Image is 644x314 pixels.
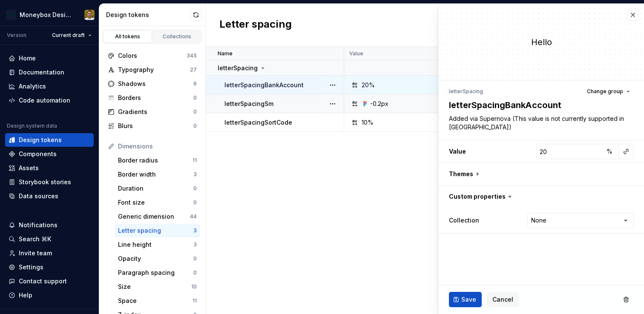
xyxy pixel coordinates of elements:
[193,171,197,178] div: 3
[447,97,632,113] textarea: letterSpacingBankAccount
[5,189,94,203] a: Data sources
[19,68,64,77] div: Documentation
[461,295,476,304] span: Save
[19,277,67,285] div: Contact support
[193,227,197,234] div: 3
[449,292,482,307] button: Save
[115,294,200,308] a: Space11
[218,64,258,72] p: letterSpacing
[118,66,190,74] div: Typography
[362,118,374,127] div: 10%
[5,147,94,161] a: Components
[193,185,197,192] div: 0
[187,52,197,59] div: 345
[193,123,197,129] div: 0
[5,133,94,147] a: Design tokens
[219,17,292,33] h2: Letter spacing
[104,77,200,91] a: Shadows6
[118,240,193,249] div: Line height
[115,154,200,167] a: Border radius11
[5,288,94,302] button: Help
[191,283,197,290] div: 10
[193,199,197,206] div: 0
[104,105,200,119] a: Gradients0
[118,108,193,116] div: Gradients
[104,91,200,105] a: Borders0
[115,252,200,265] a: Opacity0
[536,144,604,159] input: 0
[5,260,94,274] a: Settings
[106,11,190,19] div: Design tokens
[118,80,193,88] div: Shadows
[118,142,197,151] div: Dimensions
[19,178,71,186] div: Storybook stories
[5,218,94,232] button: Notifications
[224,118,292,127] p: letterSpacingSortCode
[487,292,519,307] button: Cancel
[224,81,304,89] p: letterSpacingBankAccount
[607,148,612,155] span: %
[118,170,193,179] div: Border width
[349,50,363,57] p: Value
[106,33,149,40] div: All tokens
[19,150,57,158] div: Components
[48,29,95,41] button: Current draft
[5,246,94,260] a: Invite team
[492,295,513,304] span: Cancel
[193,157,197,164] div: 11
[104,49,200,63] a: Colors345
[193,241,197,248] div: 3
[118,254,193,263] div: Opacity
[5,51,94,65] a: Home
[118,297,193,305] div: Space
[5,175,94,189] a: Storybook stories
[115,280,200,294] a: Size10
[19,221,57,229] div: Notifications
[370,100,388,108] div: -0.2px
[7,32,26,39] div: Version
[193,269,197,276] div: 0
[5,232,94,246] button: Search ⌘K
[447,113,632,133] textarea: Added via Supernova (This value is not currently supported in [GEOGRAPHIC_DATA])
[115,182,200,195] a: Duration0
[193,108,197,115] div: 0
[19,54,36,63] div: Home
[19,291,32,300] div: Help
[104,119,200,133] a: Blurs0
[5,66,94,79] a: Documentation
[5,80,94,93] a: Analytics
[115,168,200,181] a: Border width3
[218,50,233,57] p: Name
[115,266,200,280] a: Paragraph spacing0
[439,36,644,48] div: Hello
[362,81,375,89] div: 20%
[449,88,483,94] li: letterSpacing
[118,94,193,102] div: Borders
[20,11,74,19] div: Moneybox Design System
[156,33,198,40] div: Collections
[5,94,94,107] a: Code automation
[118,122,193,130] div: Blurs
[587,88,623,95] span: Change group
[19,192,58,200] div: Data sources
[115,224,200,237] a: Letter spacing3
[2,6,97,24] button: Moneybox Design SystemJamie
[118,212,190,221] div: Generic dimension
[19,164,39,172] div: Assets
[19,96,70,105] div: Code automation
[115,238,200,251] a: Line height3
[118,51,187,60] div: Colors
[5,161,94,175] a: Assets
[190,66,197,73] div: 27
[193,297,197,304] div: 11
[118,198,193,207] div: Font size
[19,82,46,91] div: Analytics
[6,10,16,20] img: c17557e8-ebdc-49e2-ab9e-7487adcf6d53.png
[115,196,200,209] a: Font size0
[224,100,273,108] p: letterSpacingSm
[7,123,57,129] div: Design system data
[84,10,95,20] img: Jamie
[19,136,62,144] div: Design tokens
[19,235,51,243] div: Search ⌘K
[118,226,193,235] div: Letter spacing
